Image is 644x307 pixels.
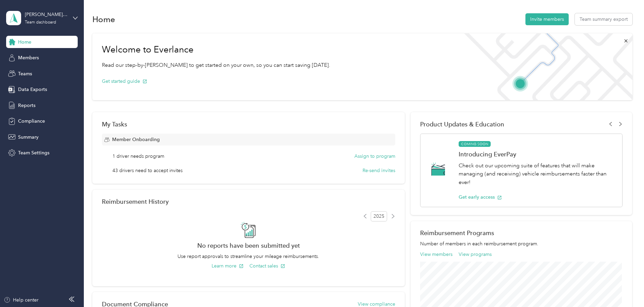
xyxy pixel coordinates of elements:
[363,167,395,174] button: Re-send invites
[420,251,453,258] button: View members
[18,86,47,93] span: Data Exports
[459,251,492,258] button: View programs
[18,39,31,46] span: Home
[102,61,330,70] p: Read our step-by-[PERSON_NAME] to get started on your own, so you can start saving [DATE].
[459,141,491,147] span: COMING SOON
[112,167,183,174] span: 43 drivers need to accept invites
[18,102,35,109] span: Reports
[18,54,39,61] span: Members
[420,229,623,236] h2: Reimbursement Programs
[102,198,169,205] h2: Reimbursement History
[102,44,330,55] h1: Welcome to Everlance
[459,194,502,201] button: Get early access
[102,121,395,128] div: My Tasks
[457,33,632,100] img: Welcome to everlance
[92,16,115,23] h1: Home
[102,242,395,249] h2: No reports have been submitted yet
[606,269,644,307] iframe: Everlance-gr Chat Button Frame
[4,296,39,304] button: Help center
[25,11,67,18] div: [PERSON_NAME][DOMAIN_NAME][EMAIL_ADDRESS][PERSON_NAME][DOMAIN_NAME]
[102,253,395,260] p: Use report approvals to streamline your mileage reimbursements.
[420,240,623,247] p: Number of members in each reimbursement program.
[112,153,164,160] span: 1 driver needs program
[18,134,39,141] span: Summary
[525,13,569,25] button: Invite members
[371,211,387,221] span: 2025
[18,118,45,125] span: Compliance
[212,262,244,270] button: Learn more
[420,121,504,128] span: Product Updates & Education
[459,151,615,158] h1: Introducing EverPay
[354,153,395,160] button: Assign to program
[112,136,160,143] span: Member Onboarding
[249,262,285,270] button: Contact sales
[18,149,49,156] span: Team Settings
[459,162,615,187] p: Check out our upcoming suite of features that will make managing (and receiving) vehicle reimburs...
[102,78,147,85] button: Get started guide
[18,70,32,77] span: Teams
[25,20,56,25] div: Team dashboard
[575,13,632,25] button: Team summary export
